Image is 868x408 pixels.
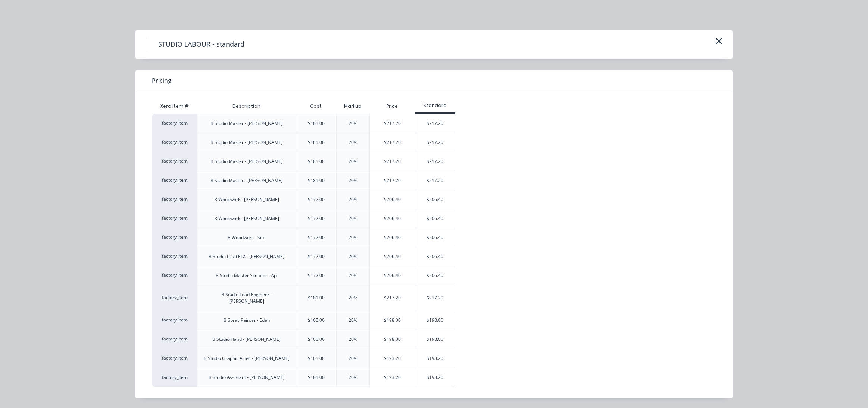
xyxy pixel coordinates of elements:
[308,374,325,381] div: $161.00
[152,285,197,311] div: factory_item
[308,215,325,222] div: $172.00
[308,196,325,203] div: $172.00
[415,133,455,152] div: $217.20
[152,266,197,285] div: factory_item
[152,99,197,114] div: Xero Item #
[349,234,357,241] div: 20%
[308,177,325,184] div: $181.00
[349,215,357,222] div: 20%
[415,209,455,228] div: $206.40
[224,317,270,324] div: B Spray Painter - Eden
[370,228,415,247] div: $206.40
[214,196,279,203] div: B Woodwork - [PERSON_NAME]
[349,120,357,127] div: 20%
[370,349,415,368] div: $193.20
[152,330,197,349] div: factory_item
[152,228,197,247] div: factory_item
[210,177,282,184] div: B Studio Master - [PERSON_NAME]
[349,295,357,301] div: 20%
[296,99,337,114] div: Cost
[308,120,325,127] div: $181.00
[152,349,197,368] div: factory_item
[415,285,455,311] div: $217.20
[415,368,455,387] div: $193.20
[209,253,284,260] div: B Studio Lead ELX - [PERSON_NAME]
[204,355,290,362] div: B Studio Graphic Artist - [PERSON_NAME]
[415,349,455,368] div: $193.20
[308,272,325,279] div: $172.00
[349,374,357,381] div: 20%
[349,253,357,260] div: 20%
[370,133,415,152] div: $217.20
[152,152,197,171] div: factory_item
[370,171,415,190] div: $217.20
[349,196,357,203] div: 20%
[228,234,265,241] div: B Woodwork - Seb
[216,272,278,279] div: B Studio Master Sculptor - Api
[209,374,285,381] div: B Studio Assistant - [PERSON_NAME]
[152,311,197,330] div: factory_item
[152,209,197,228] div: factory_item
[308,234,325,241] div: $172.00
[370,247,415,266] div: $206.40
[152,114,197,133] div: factory_item
[152,171,197,190] div: factory_item
[308,253,325,260] div: $172.00
[370,330,415,349] div: $198.00
[370,311,415,330] div: $198.00
[349,317,357,324] div: 20%
[370,368,415,387] div: $193.20
[370,209,415,228] div: $206.40
[308,139,325,146] div: $181.00
[415,171,455,190] div: $217.20
[369,99,415,114] div: Price
[415,228,455,247] div: $206.40
[152,76,171,85] span: Pricing
[308,317,325,324] div: $165.00
[308,355,325,362] div: $161.00
[415,247,455,266] div: $206.40
[152,247,197,266] div: factory_item
[152,190,197,209] div: factory_item
[308,158,325,165] div: $181.00
[415,102,456,109] div: Standard
[349,139,357,146] div: 20%
[349,158,357,165] div: 20%
[227,97,266,116] div: Description
[214,215,279,222] div: B Woodwork - [PERSON_NAME]
[370,285,415,311] div: $217.20
[152,133,197,152] div: factory_item
[415,190,455,209] div: $206.40
[336,99,369,114] div: Markup
[210,139,282,146] div: B Studio Master - [PERSON_NAME]
[212,336,281,343] div: B Studio Hand - [PERSON_NAME]
[415,266,455,285] div: $206.40
[349,336,357,343] div: 20%
[415,152,455,171] div: $217.20
[349,272,357,279] div: 20%
[210,120,282,127] div: B Studio Master - [PERSON_NAME]
[152,368,197,387] div: factory_item
[147,37,256,51] h4: STUDIO LABOUR - standard
[370,152,415,171] div: $217.20
[415,330,455,349] div: $198.00
[349,177,357,184] div: 20%
[370,266,415,285] div: $206.40
[308,295,325,301] div: $181.00
[210,158,282,165] div: B Studio Master - [PERSON_NAME]
[349,355,357,362] div: 20%
[308,336,325,343] div: $165.00
[370,190,415,209] div: $206.40
[370,114,415,133] div: $217.20
[415,311,455,330] div: $198.00
[203,291,290,305] div: B Studio Lead Engineer - [PERSON_NAME]
[415,114,455,133] div: $217.20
